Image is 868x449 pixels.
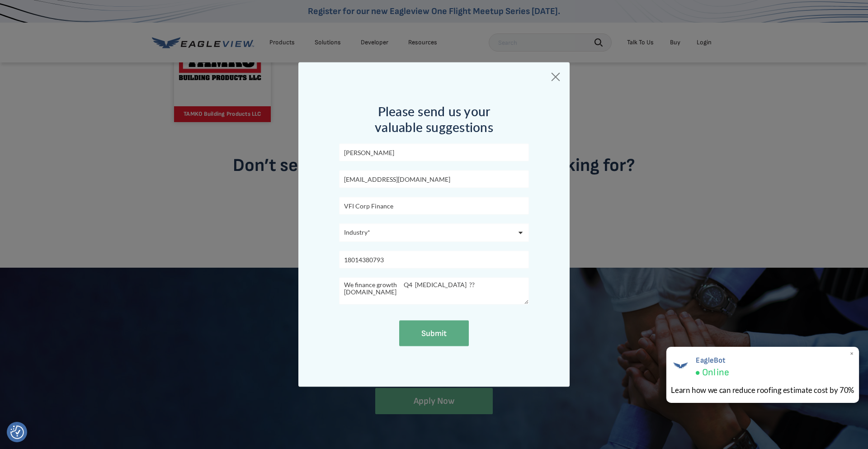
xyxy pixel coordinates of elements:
div: Learn how we can reduce roofing estimate cost by 70% [671,384,854,396]
input: Phone Number* [339,250,529,268]
span: EagleBot [695,356,729,365]
input: Submit [399,320,469,346]
button: Consent Preferences [10,425,24,439]
img: EagleBot [671,356,690,375]
img: Revisit consent button [10,425,24,439]
div: Please send us your valuable suggestions [339,103,529,141]
input: Company Name* [339,197,529,214]
span: Online [702,367,729,378]
input: Name* [339,143,529,161]
input: Email* [339,170,529,188]
span: × [849,349,854,359]
textarea: We finance growth Q4 [MEDICAL_DATA] ?? [DOMAIN_NAME] [339,277,529,304]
